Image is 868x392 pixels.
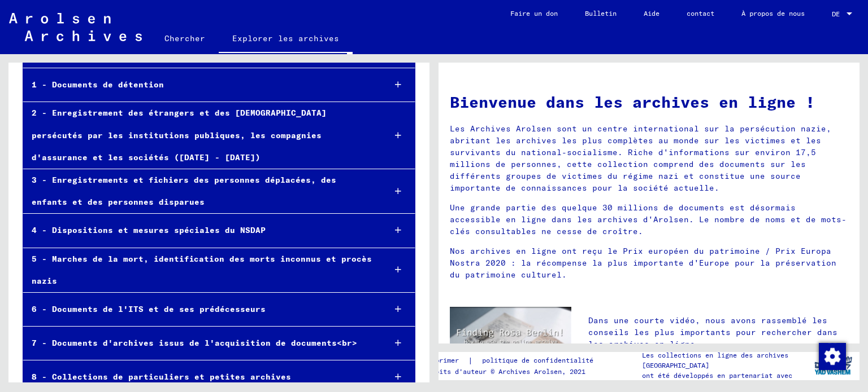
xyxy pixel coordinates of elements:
[32,304,266,314] font: 6 - Documents de l'ITS et de ses prédécesseurs
[32,372,291,382] font: 8 - Collections de particuliers et petites archives
[642,371,792,380] font: ont été développés en partenariat avec
[427,356,459,364] font: imprimer
[588,315,837,349] font: Dans une courte vidéo, nous avons rassemblé les conseils les plus importants pour rechercher dans...
[450,124,831,193] font: Les Archives Arolsen sont un centre international sur la persécution nazie, abritant les archives...
[741,9,805,17] font: À propos de nous
[32,225,266,235] font: 4 - Dispositions et mesures spéciales du NSDAP
[450,92,815,112] font: Bienvenue dans les archives en ligne !
[644,9,659,17] font: Aide
[32,254,372,286] font: 5 - Marches de la mort, identification des morts inconnus et procès nazis
[812,351,854,380] img: yv_logo.png
[832,10,840,18] font: DE
[450,307,571,373] img: video.jpg
[151,25,219,52] a: Chercher
[427,355,468,367] a: imprimer
[232,33,339,43] font: Explorer les archives
[468,355,473,365] font: |
[32,338,357,348] font: 7 - Documents d'archives issus de l'acquisition de documents<br>
[818,342,845,369] div: Modifier le consentement
[164,33,205,43] font: Chercher
[482,356,593,364] font: politique de confidentialité
[427,367,585,376] font: Droits d'auteur © Archives Arolsen, 2021
[510,9,558,17] font: Faire un don
[9,13,142,41] img: Arolsen_neg.svg
[450,246,836,280] font: Nos archives en ligne ont reçu le Prix européen du patrimoine / Prix Europa Nostra 2020 : la réco...
[219,25,353,54] a: Explorer les archives
[450,202,847,236] font: Une grande partie des quelque 30 millions de documents est désormais accessible en ligne dans les...
[687,9,714,17] font: contact
[819,343,846,370] img: Modifier le consentement
[32,108,327,162] font: 2 - Enregistrement des étrangers et des [DEMOGRAPHIC_DATA] persécutés par les institutions publiq...
[585,9,617,17] font: Bulletin
[32,80,164,90] font: 1 - Documents de détention
[473,355,607,367] a: politique de confidentialité
[32,175,336,207] font: 3 - Enregistrements et fichiers des personnes déplacées, des enfants et des personnes disparues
